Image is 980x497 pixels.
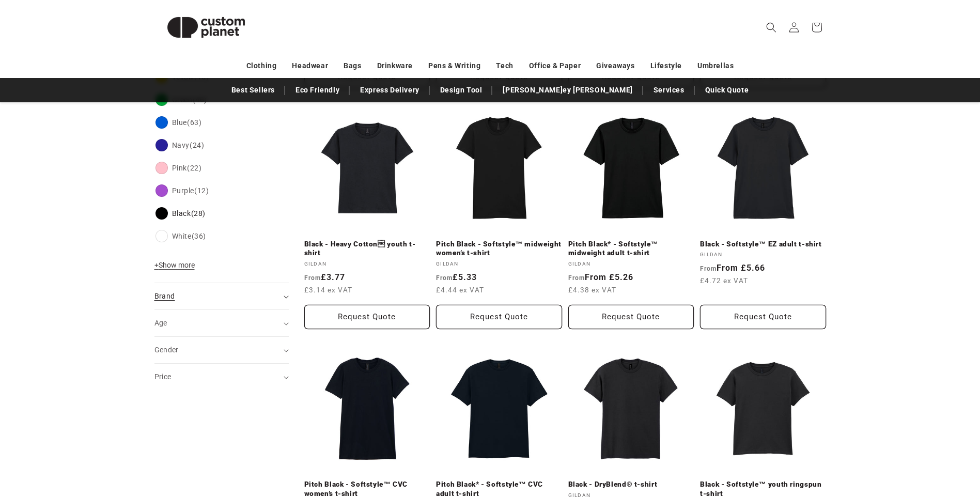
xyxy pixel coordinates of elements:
[290,81,345,99] a: Eco Friendly
[700,81,754,99] a: Quick Quote
[154,261,195,269] span: Show more
[428,57,480,75] a: Pens & Writing
[154,283,289,309] summary: Brand (0 selected)
[154,4,258,51] img: Custom Planet
[529,57,581,75] a: Office & Paper
[154,292,175,300] span: Brand
[344,57,361,75] a: Bags
[650,57,682,75] a: Lifestyle
[807,385,980,497] iframe: Chat Widget
[760,16,783,39] summary: Search
[377,57,413,75] a: Drinkware
[154,372,172,381] span: Price
[154,337,289,363] summary: Gender (0 selected)
[226,81,280,99] a: Best Sellers
[154,346,179,354] span: Gender
[304,240,430,258] a: Black - Heavy Cotton youth t-shirt
[154,260,198,275] button: Show more
[304,305,430,329] button: Request Quote
[568,305,694,329] button: Request Quote
[697,57,734,75] a: Umbrellas
[568,480,694,489] a: Black - DryBlend® t-shirt
[497,81,637,99] a: [PERSON_NAME]ey [PERSON_NAME]
[154,364,289,390] summary: Price
[355,81,425,99] a: Express Delivery
[292,57,328,75] a: Headwear
[246,57,277,75] a: Clothing
[154,261,159,269] span: +
[154,319,167,327] span: Age
[154,310,289,336] summary: Age (0 selected)
[436,305,562,329] button: Request Quote
[648,81,690,99] a: Services
[700,240,826,249] a: Black - Softstyle™ EZ adult t-shirt
[700,305,826,329] button: Request Quote
[435,81,488,99] a: Design Tool
[596,57,634,75] a: Giveaways
[436,240,562,258] a: Pitch Black - Softstyle™ midweight women’s t-shirt
[496,57,513,75] a: Tech
[568,240,694,258] a: Pitch Black* - Softstyle™ midweight adult t-shirt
